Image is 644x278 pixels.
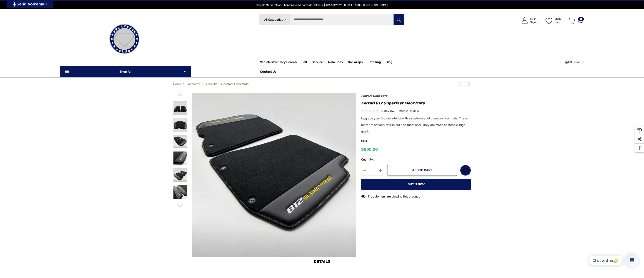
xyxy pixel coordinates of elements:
[361,94,387,98] a: Players Club Cars
[635,146,644,150] svg: Top
[173,135,187,148] img: Ferrari 812 Superfast Floor Mats
[386,60,392,65] a: Blog
[463,168,468,173] svg: Wish List
[173,82,181,86] a: Home
[637,137,642,141] svg: Social Media
[284,18,287,21] svg: Icon Arrow Down
[465,82,471,86] a: Next
[173,151,187,165] img: Ferrari 812 Superfast Floor Mats
[517,13,541,28] a: Sign in
[173,80,471,88] nav: Breadcrumb
[13,2,16,7] img: PjwhLS0gR2VuZXJhdG9yOiBHcmF2aXQuaW8gLS0+PHN2ZyB4bWxucz0iaHR0cDovL3d3dy53My5vcmcvMjAwMC9zdmciIHhtb...
[328,58,348,67] a: Auto Body
[578,17,584,21] p: 0
[173,168,187,182] img: Ferrari 812 Superfast Floor Mats
[530,17,539,21] p: Hello
[60,66,191,77] p: Shop All
[522,17,528,23] svg: Icon User Account
[328,60,343,65] span: Auto Body
[348,58,367,67] a: Car Wraps
[399,109,419,113] span: Write a Review
[302,58,312,67] a: Sell
[204,82,249,86] a: Ferrari 812 Superfast Floor Mats
[256,3,388,7] span: Vehicle Marketplace. Shop Online. Nationwide Delivery. | 404.602.9593 | [EMAIL_ADDRESS][DOMAIN_NAME]
[381,108,394,114] span: 0 review
[393,14,404,25] button: Search
[361,193,420,199] div: 11 customers are viewing this product
[399,108,419,114] a: Write a Review
[361,179,471,190] button: Buy it now
[348,60,363,65] span: Car Wraps
[361,117,468,133] span: Upgrade your factory interior with a custom set of premium floor mats. These mats are not only st...
[585,250,642,270] iframe: Tidio Chat
[186,82,200,86] a: Floor Mats
[312,58,328,67] a: Service
[578,21,584,24] p: Cart
[460,165,471,176] a: Wish List
[361,138,383,144] span: SKU:
[458,82,464,86] a: Previous
[567,13,585,30] a: Cart with 0 items
[260,60,297,65] a: Vehicle Inventory Search
[637,128,642,132] svg: Recently Viewed
[260,70,276,75] a: Contact Us
[103,17,146,61] img: Players Club | Cars For Sale
[555,17,566,24] p: Wish List
[367,60,381,65] span: Detailing
[173,185,187,199] img: Ferrari 812 Superfast Floor Mats
[65,69,71,74] svg: Icon Line
[387,165,457,176] button: Add to Cart
[264,18,283,22] span: All Categories
[177,92,183,97] svg: Go to slide 2 of 3
[183,70,186,73] svg: Icon Arrow Down
[367,58,386,67] a: Detailing
[312,60,323,65] span: Service
[173,101,187,115] img: Ferrari 812 Superfast Floor Mats
[259,14,290,25] a: All Categories Icon Arrow Down Icon Arrow Up
[569,18,575,24] svg: Review Your Cart
[361,147,378,152] span: $800.00
[544,13,567,28] a: Wish List Wish List
[530,21,539,24] p: Sign In
[565,58,585,67] a: USD
[173,118,187,132] img: Ferrari 812 Superfast Floor Mats
[361,100,471,107] h1: Ferrari 812 Superfast Floor Mats
[314,259,330,265] a: Details
[177,203,183,208] svg: Go to slide 1 of 3
[546,18,552,24] svg: Wish List
[361,157,384,162] label: Quantity:
[302,60,307,65] span: Sell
